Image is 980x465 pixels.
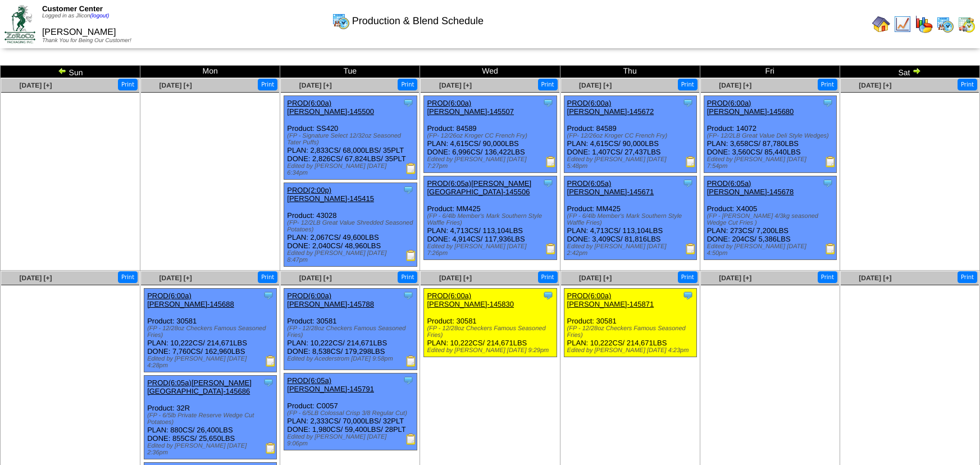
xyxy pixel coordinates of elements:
div: (FP - 12/28oz Checkers Famous Seasoned Fries) [427,325,556,339]
a: [DATE] [+] [299,274,332,282]
img: line_graph.gif [894,15,911,33]
a: PROD(6:05a)[PERSON_NAME]-145791 [287,376,374,393]
div: (FP- 12/2LB Great Value Shredded Seasoned Potatoes) [287,220,416,233]
div: Edited by [PERSON_NAME] [DATE] 9:06pm [287,434,416,447]
img: Production Report [265,355,276,367]
button: Print [958,271,977,283]
div: Product: 84589 PLAN: 4,615CS / 90,000LBS DONE: 6,996CS / 136,422LBS [424,96,557,173]
div: (FP - [PERSON_NAME] 4/3kg seasoned Wedge Cut Fries ) [707,213,836,226]
button: Print [118,79,138,90]
td: Fri [700,66,840,78]
a: PROD(6:00a)[PERSON_NAME]-145788 [287,291,374,308]
a: PROD(6:00a)[PERSON_NAME]-145507 [427,99,514,116]
img: Production Report [825,156,836,167]
div: (FP- 12/26oz Kroger CC French Fry) [567,133,696,139]
div: Product: SS420 PLAN: 2,833CS / 68,000LBS / 35PLT DONE: 2,826CS / 67,824LBS / 35PLT [284,96,417,180]
div: Edited by [PERSON_NAME] [DATE] 5:48pm [567,156,696,170]
img: calendarinout.gif [958,15,976,33]
div: (FP - 12/28oz Checkers Famous Seasoned Fries) [287,325,416,339]
img: Production Report [685,156,696,167]
div: Edited by [PERSON_NAME] [DATE] 6:34pm [287,163,416,176]
div: Edited by [PERSON_NAME] [DATE] 4:50pm [707,243,836,257]
div: Product: 30581 PLAN: 10,222CS / 214,671LBS DONE: 8,538CS / 179,298LBS [284,289,417,370]
a: [DATE] [+] [439,274,472,282]
button: Print [818,79,837,90]
span: [DATE] [+] [579,274,612,282]
div: Edited by Acederstrom [DATE] 9:58pm [287,355,416,362]
img: Production Report [545,156,557,167]
a: PROD(2:00p)[PERSON_NAME]-145415 [287,186,374,203]
span: [DATE] [+] [579,81,612,89]
div: Product: 43028 PLAN: 2,067CS / 49,600LBS DONE: 2,040CS / 48,960LBS [284,183,417,267]
img: Production Report [265,443,276,454]
a: [DATE] [+] [19,274,52,282]
a: PROD(6:05a)[PERSON_NAME]-145678 [707,179,794,196]
div: (FP - 12/28oz Checkers Famous Seasoned Fries) [147,325,276,339]
button: Print [538,79,558,90]
a: [DATE] [+] [859,274,891,282]
div: Edited by [PERSON_NAME] [DATE] 4:28pm [147,355,276,369]
button: Print [678,271,698,283]
span: Customer Center [42,4,103,13]
span: [DATE] [+] [859,81,891,89]
div: Product: 84589 PLAN: 4,615CS / 90,000LBS DONE: 1,407CS / 27,437LBS [564,96,696,173]
div: Edited by [PERSON_NAME] [DATE] 2:42pm [567,243,696,257]
img: Production Report [825,243,836,254]
img: Tooltip [403,290,414,301]
a: PROD(6:00a)[PERSON_NAME]-145500 [287,99,374,116]
img: Tooltip [403,97,414,108]
a: PROD(6:00a)[PERSON_NAME]-145672 [567,99,654,116]
div: Product: 30581 PLAN: 10,222CS / 214,671LBS [564,289,696,357]
div: Edited by [PERSON_NAME] [DATE] 7:54pm [707,156,836,170]
td: Tue [280,66,420,78]
span: Production & Blend Schedule [352,15,484,27]
span: Logged in as Jlicon [42,13,110,19]
img: graph.gif [915,15,933,33]
div: (FP- 12/26oz Kroger CC French Fry) [427,133,556,139]
img: Tooltip [682,290,694,301]
div: Product: 32R PLAN: 880CS / 26,400LBS DONE: 855CS / 25,650LBS [144,376,277,459]
a: PROD(6:05a)[PERSON_NAME][GEOGRAPHIC_DATA]-145686 [147,379,252,395]
img: Tooltip [263,377,274,388]
a: (logout) [90,13,110,19]
td: Wed [420,66,560,78]
a: [DATE] [+] [299,81,332,89]
a: PROD(6:05a)[PERSON_NAME][GEOGRAPHIC_DATA]-145506 [427,179,531,196]
div: Edited by [PERSON_NAME] [DATE] 7:26pm [427,243,556,257]
div: Edited by [PERSON_NAME] [DATE] 8:47pm [287,250,416,263]
img: ZoRoCo_Logo(Green%26Foil)%20jpg.webp [4,5,35,43]
button: Print [258,271,277,283]
a: PROD(6:00a)[PERSON_NAME]-145830 [427,291,514,308]
button: Print [398,271,417,283]
div: Product: MM425 PLAN: 4,713CS / 113,104LBS DONE: 4,914CS / 117,936LBS [424,176,557,260]
div: (FP - 6/4lb Member's Mark Southern Style Waffle Fries) [567,213,696,226]
img: Tooltip [543,97,554,108]
img: Tooltip [403,184,414,195]
img: home.gif [872,15,890,33]
a: [DATE] [+] [439,81,472,89]
a: [DATE] [+] [719,274,751,282]
img: Production Report [405,250,417,261]
div: (FP - 6/4lb Member's Mark Southern Style Waffle Fries) [427,213,556,226]
a: [DATE] [+] [19,81,52,89]
div: Product: 14072 PLAN: 3,658CS / 87,780LBS DONE: 3,560CS / 85,440LBS [704,96,836,173]
img: Tooltip [822,177,833,189]
span: Thank You for Being Our Customer! [42,38,131,44]
img: calendarprod.gif [332,12,350,30]
img: arrowright.gif [912,66,921,75]
button: Print [818,271,837,283]
div: Product: X4005 PLAN: 273CS / 7,200LBS DONE: 204CS / 5,386LBS [704,176,836,260]
div: Edited by [PERSON_NAME] [DATE] 9:29pm [427,347,556,354]
div: (FP - 6/5lb Private Reserve Wedge Cut Potatoes) [147,412,276,426]
img: Tooltip [403,375,414,386]
button: Print [538,271,558,283]
div: Edited by [PERSON_NAME] [DATE] 7:27pm [427,156,556,170]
